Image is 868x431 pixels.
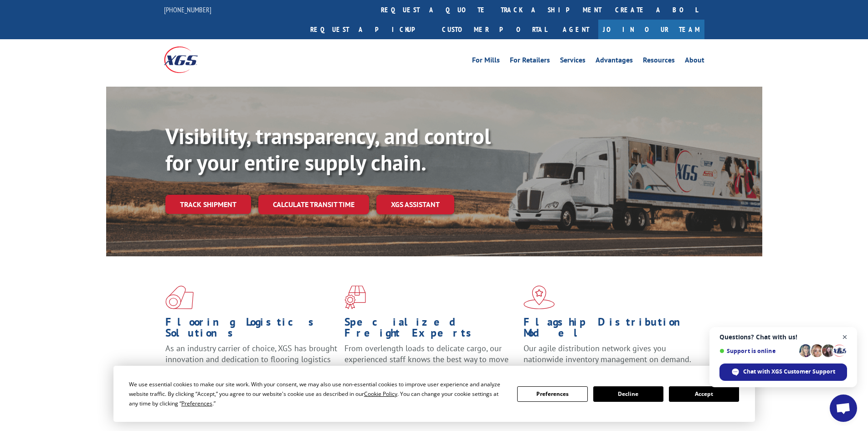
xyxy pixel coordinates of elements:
span: Our agile distribution network gives you nationwide inventory management on demand. [524,343,691,364]
a: Advantages [596,57,633,67]
a: Track shipment [165,195,251,214]
a: About [685,57,704,67]
a: [PHONE_NUMBER] [164,5,211,14]
a: Join Our Team [598,20,704,39]
a: XGS ASSISTANT [376,195,454,214]
span: Cookie Policy [364,390,397,398]
button: Preferences [517,386,587,402]
div: Open chat [830,395,857,422]
a: Calculate transit time [258,195,369,214]
h1: Flooring Logistics Solutions [165,317,338,343]
p: From overlength loads to delicate cargo, our experienced staff knows the best way to move your fr... [344,343,517,384]
img: xgs-icon-focused-on-flooring-red [344,286,366,309]
b: Visibility, transparency, and control for your entire supply chain. [165,122,491,177]
a: Request a pickup [303,20,435,39]
a: For Mills [472,57,500,67]
div: We use essential cookies to make our site work. With your consent, we may also use non-essential ... [129,379,506,408]
div: Chat with XGS Customer Support [719,363,847,381]
span: Questions? Chat with us! [719,333,847,341]
button: Accept [669,386,739,402]
span: As an industry carrier of choice, XGS has brought innovation and dedication to flooring logistics... [165,343,337,375]
a: For Retailers [510,57,550,67]
div: Cookie Consent Prompt [113,366,755,422]
img: xgs-icon-total-supply-chain-intelligence-red [165,286,194,309]
span: Close chat [839,332,851,343]
h1: Flagship Distribution Model [524,317,696,343]
a: Agent [554,20,598,39]
h1: Specialized Freight Experts [344,317,517,343]
span: Support is online [719,348,796,354]
button: Decline [593,386,663,402]
a: Customer Portal [435,20,554,39]
img: xgs-icon-flagship-distribution-model-red [524,286,555,309]
span: Chat with XGS Customer Support [743,368,835,376]
a: Services [560,57,586,67]
span: Preferences [181,400,212,407]
a: Resources [643,57,675,67]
